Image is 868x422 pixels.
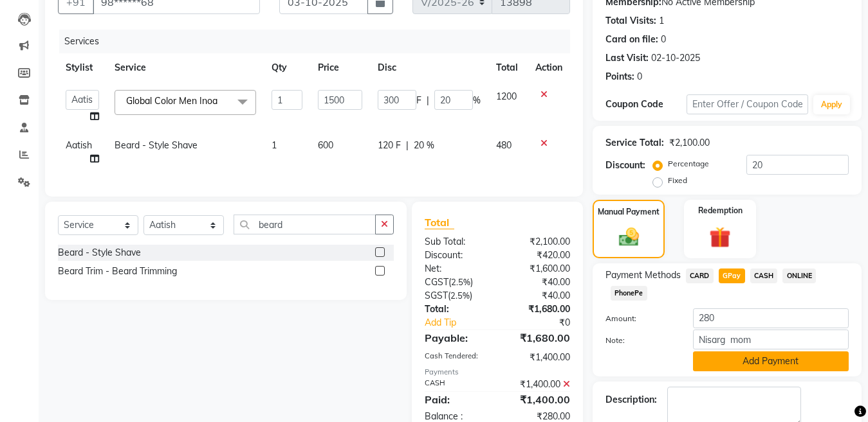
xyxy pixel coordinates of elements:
div: Service Total: [605,136,664,150]
span: Global Color Men Inoa [126,95,217,107]
div: Paid: [415,392,497,407]
div: Payments [425,367,570,378]
th: Action [528,53,570,82]
span: 20 % [414,139,434,152]
div: Beard - Style Shave [58,246,141,259]
div: ₹2,100.00 [497,235,580,249]
div: 0 [661,33,666,46]
div: Beard Trim - Beard Trimming [58,265,177,278]
div: Payable: [415,330,497,346]
button: Apply [813,95,850,114]
label: Redemption [698,205,743,216]
div: ₹2,100.00 [669,136,710,150]
label: Percentage [668,158,709,170]
span: 1 [272,139,277,151]
span: CGST [425,276,448,288]
div: Description: [605,393,657,407]
a: Add Tip [415,316,511,330]
th: Qty [264,53,309,82]
div: Card on file: [605,33,658,46]
div: ₹1,400.00 [497,351,580,364]
span: 600 [318,139,333,151]
div: Total Visits: [605,14,656,28]
label: Manual Payment [598,206,660,218]
div: Discount: [605,159,645,172]
th: Total [488,53,528,82]
span: 2.5% [450,290,470,301]
span: % [473,94,481,107]
span: CASH [750,268,778,283]
button: Add Payment [693,351,849,371]
div: Sub Total: [415,235,497,249]
div: ( ) [415,289,497,303]
span: 1200 [496,91,517,102]
span: ONLINE [782,268,816,283]
img: _cash.svg [613,225,645,249]
span: Payment Methods [605,268,681,282]
th: Disc [370,53,488,82]
span: Beard - Style Shave [115,139,198,151]
div: Discount: [415,249,497,262]
div: 1 [659,14,664,28]
div: ₹1,680.00 [497,330,580,346]
span: Aatish [66,139,92,151]
input: Enter Offer / Coupon Code [687,94,808,114]
input: Amount [693,308,849,328]
div: ₹0 [511,316,580,330]
div: ₹1,400.00 [497,378,580,391]
span: CARD [686,268,714,283]
div: Net: [415,262,497,276]
div: Total: [415,303,497,316]
div: 02-10-2025 [651,51,700,65]
div: ₹1,600.00 [497,262,580,276]
div: Cash Tendered: [415,351,497,364]
div: ₹420.00 [497,249,580,262]
span: | [406,139,409,152]
div: ₹40.00 [497,276,580,289]
input: Add Note [693,330,849,349]
div: Points: [605,70,634,84]
div: ₹1,680.00 [497,303,580,316]
img: _gift.svg [703,224,737,251]
div: Last Visit: [605,51,649,65]
span: SGST [425,290,448,301]
th: Stylist [58,53,107,82]
span: Total [425,216,454,229]
a: x [217,95,223,107]
span: F [416,94,421,107]
span: | [427,94,429,107]
div: ₹1,400.00 [497,392,580,407]
div: Services [59,30,580,53]
div: CASH [415,378,497,391]
label: Fixed [668,175,687,186]
th: Price [310,53,370,82]
div: ( ) [415,276,497,289]
input: Search or Scan [234,215,376,234]
div: Coupon Code [605,98,687,111]
div: ₹40.00 [497,289,580,303]
label: Note: [596,335,683,346]
span: 480 [496,139,512,151]
div: 0 [637,70,642,84]
span: GPay [719,268,745,283]
label: Amount: [596,313,683,324]
th: Service [107,53,264,82]
span: 120 F [378,139,401,152]
span: 2.5% [451,277,470,287]
span: PhonePe [611,286,647,301]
